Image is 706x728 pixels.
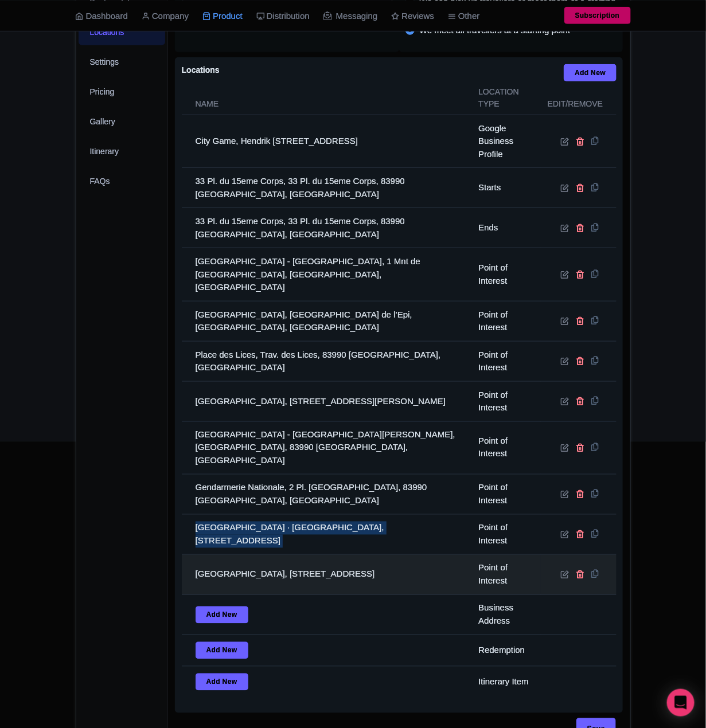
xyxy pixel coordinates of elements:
td: Point of Interest [471,555,540,595]
td: Point of Interest [471,381,540,421]
td: Gendarmerie Nationale, 2 Pl. [GEOGRAPHIC_DATA], 83990 [GEOGRAPHIC_DATA], [GEOGRAPHIC_DATA] [182,475,472,515]
label: Locations [182,64,220,76]
td: Starts [471,168,540,208]
td: City Game, Hendrik [STREET_ADDRESS] [182,115,472,168]
td: Business Address [471,595,540,635]
td: Point of Interest [471,421,540,475]
td: Redemption [471,635,540,667]
td: Point of Interest [471,341,540,381]
td: 33 Pl. du 15eme Corps, 33 Pl. du 15eme Corps, 83990 [GEOGRAPHIC_DATA], [GEOGRAPHIC_DATA] [182,168,472,208]
a: Pricing [79,79,166,105]
td: Point of Interest [471,301,540,341]
td: [GEOGRAPHIC_DATA] - [GEOGRAPHIC_DATA][PERSON_NAME], [GEOGRAPHIC_DATA], 83990 [GEOGRAPHIC_DATA], [... [182,421,472,475]
a: Itinerary [79,139,166,165]
th: Name [182,81,472,115]
td: Place des Lices, Trav. des Lices, 83990 [GEOGRAPHIC_DATA], [GEOGRAPHIC_DATA] [182,341,472,381]
td: [GEOGRAPHIC_DATA], [STREET_ADDRESS][PERSON_NAME] [182,381,472,421]
a: Locations [79,19,166,45]
td: [GEOGRAPHIC_DATA] · [GEOGRAPHIC_DATA], [STREET_ADDRESS] [182,515,472,555]
a: FAQs [79,169,166,194]
td: [GEOGRAPHIC_DATA], [STREET_ADDRESS] [182,555,472,595]
td: Ends [471,208,540,248]
a: Subscription [564,7,631,24]
td: Point of Interest [471,515,540,555]
td: Point of Interest [471,248,540,302]
td: Point of Interest [471,475,540,515]
td: [GEOGRAPHIC_DATA] - [GEOGRAPHIC_DATA], 1 Mnt de [GEOGRAPHIC_DATA], [GEOGRAPHIC_DATA], [GEOGRAPHIC... [182,248,472,302]
a: Add New [564,64,617,81]
th: Location type [471,81,540,115]
td: Itinerary Item [471,667,540,698]
td: Google Business Profile [471,115,540,168]
a: Gallery [79,109,166,135]
a: Add New [196,674,248,691]
a: Settings [79,49,166,75]
a: Add New [196,642,248,659]
th: Edit/Remove [541,81,617,115]
div: Open Intercom Messenger [667,689,695,717]
a: Add New [196,606,248,624]
td: 33 Pl. du 15eme Corps, 33 Pl. du 15eme Corps, 83990 [GEOGRAPHIC_DATA], [GEOGRAPHIC_DATA] [182,208,472,248]
td: [GEOGRAPHIC_DATA], [GEOGRAPHIC_DATA] de l’Epi, [GEOGRAPHIC_DATA], [GEOGRAPHIC_DATA] [182,301,472,341]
